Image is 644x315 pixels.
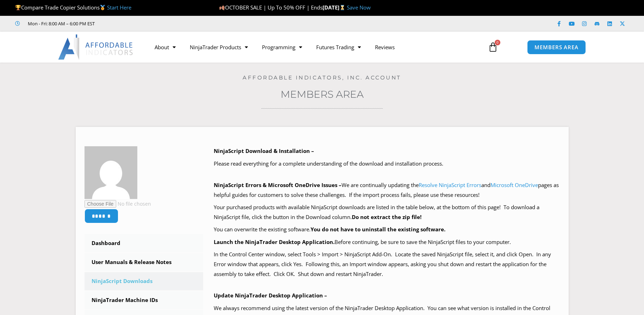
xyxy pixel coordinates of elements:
[85,234,204,252] a: Dashboard
[219,5,225,10] img: 🍂
[148,39,183,55] a: About
[527,40,586,54] a: MEMBERS AREA
[214,180,560,200] p: We are continually updating the and pages as helpful guides for customers to solve these challeng...
[214,292,327,299] b: Update NinjaTrader Desktop Application –
[419,181,481,188] a: Resolve NinjaScript Errors
[15,4,131,11] span: Compare Trade Copier Solutions
[490,181,538,188] a: Microsoft OneDrive
[100,5,105,10] img: 🥇
[214,147,314,154] b: NinjaScript Download & Installation –
[495,40,500,45] span: 0
[85,253,204,271] a: User Manuals & Release Notes
[214,181,342,188] b: NinjaScript Errors & Microsoft OneDrive Issues –
[214,159,560,169] p: Please read everything for a complete understanding of the download and installation process.
[477,37,508,57] a: 0
[214,237,560,247] p: Before continuing, be sure to save the NinjaScript files to your computer.
[85,146,137,199] img: b7b3e2a179e17438757b6ef5c44022736e70414cdd2ef4de6949d79d2a1b46f9
[219,4,323,11] span: OCTOBER SALE | Up To 50% OFF | Ends
[309,39,368,55] a: Futures Trading
[347,4,371,11] a: Save Now
[214,225,560,234] p: You can overwrite the existing software.
[148,39,480,55] nav: Menu
[85,272,204,290] a: NinjaScript Downloads
[323,4,347,11] strong: [DATE]
[214,202,560,222] p: Your purchased products with available NinjaScript downloads are listed in the table below, at th...
[340,5,345,10] img: ⌛
[58,34,134,60] img: LogoAI | Affordable Indicators – NinjaTrader
[311,226,445,233] b: You do not have to uninstall the existing software.
[368,39,402,55] a: Reviews
[85,291,204,309] a: NinjaTrader Machine IDs
[105,20,210,27] iframe: Customer reviews powered by Trustpilot
[352,213,421,220] b: Do not extract the zip file!
[183,39,255,55] a: NinjaTrader Products
[243,74,401,81] a: Affordable Indicators, Inc. Account
[534,45,579,50] span: MEMBERS AREA
[214,250,560,279] p: In the Control Center window, select Tools > Import > NinjaScript Add-On. Locate the saved NinjaS...
[281,88,364,100] a: Members Area
[15,5,21,10] img: 🏆
[255,39,309,55] a: Programming
[214,238,334,245] b: Launch the NinjaTrader Desktop Application.
[26,19,95,28] span: Mon - Fri: 8:00 AM – 6:00 PM EST
[107,4,131,11] a: Start Here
